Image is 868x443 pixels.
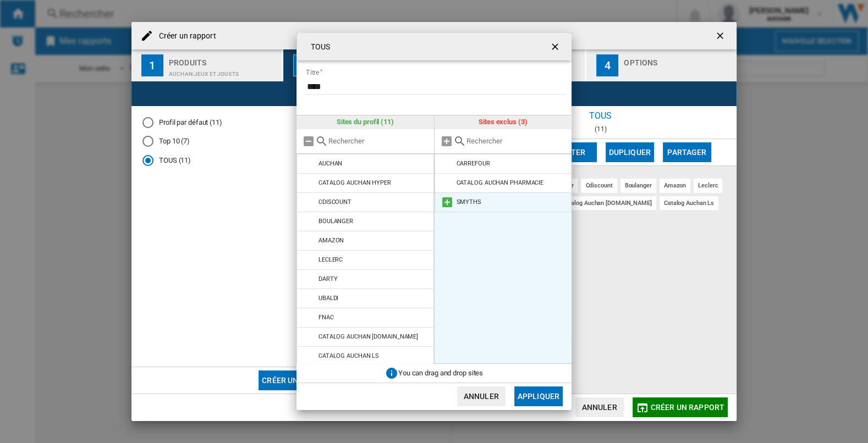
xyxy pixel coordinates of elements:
span: You can drag and drop sites [398,368,483,376]
div: UBALDI [318,295,338,302]
div: Sites du profil (11) [296,115,434,129]
button: Annuler [457,386,506,406]
md-icon: Tout retirer [302,135,315,148]
div: FNAC [318,314,334,321]
div: AUCHAN [318,160,342,167]
ng-md-icon: getI18NText('BUTTONS.CLOSE_DIALOG') [550,41,563,54]
div: DARTY [318,275,338,283]
div: CATALOG AUCHAN [DOMAIN_NAME] [318,333,418,340]
input: Rechercher [328,137,428,145]
div: CATALOG AUCHAN PHARMACIE [456,179,543,186]
div: Sites exclus (3) [435,115,572,129]
div: BOULANGER [318,218,353,225]
div: AMAZON [318,237,344,244]
button: Appliquer [514,386,563,406]
div: CARREFOUR [456,160,490,167]
h4: TOUS [305,42,330,53]
div: CATALOG AUCHAN HYPER [318,179,391,186]
div: CATALOG AUCHAN LS [318,352,379,359]
input: Rechercher [466,137,567,145]
md-icon: Tout ajouter [440,135,453,148]
div: CDISCOUNT [318,198,351,206]
div: LECLERC [318,256,343,263]
button: getI18NText('BUTTONS.CLOSE_DIALOG') [545,36,567,58]
div: SMYTHS [456,198,481,206]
